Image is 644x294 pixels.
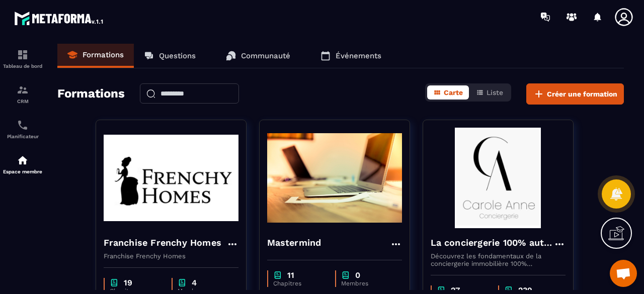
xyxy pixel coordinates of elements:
span: Créer une formation [547,89,617,99]
img: formation [17,84,29,96]
h4: La conciergerie 100% automatisée [431,236,553,250]
img: scheduler [17,119,29,131]
a: Questions [134,44,206,68]
p: Planificateur [3,134,43,139]
a: formationformationTableau de bord [3,41,43,76]
a: formationformationCRM [3,76,43,112]
img: chapter [110,278,119,287]
p: Chapitres [273,280,325,287]
a: Communauté [216,44,300,68]
a: Formations [57,44,134,68]
button: Liste [470,85,509,100]
p: Espace membre [3,169,43,174]
p: 19 [124,278,132,287]
a: Ouvrir le chat [610,260,637,287]
p: Découvrez les fondamentaux de la conciergerie immobilière 100% automatisée. Cette formation est c... [431,252,566,267]
p: Franchise Frenchy Homes [104,252,238,260]
img: formation-background [267,128,402,228]
p: 4 [192,278,197,287]
img: formation-background [431,128,566,228]
h2: Formations [57,83,125,105]
p: CRM [3,99,43,104]
p: Membres [341,280,392,287]
p: 0 [355,270,360,280]
img: chapter [273,270,282,280]
h4: Mastermind [267,236,321,250]
button: Carte [427,85,469,100]
a: automationsautomationsEspace membre [3,147,43,182]
p: 11 [287,270,294,280]
p: Questions [159,51,196,60]
img: logo [14,9,105,27]
img: chapter [341,270,350,280]
span: Carte [444,88,463,96]
span: Liste [487,88,503,96]
img: formation-background [104,128,238,228]
h4: Franchise Frenchy Homes [104,236,222,250]
img: chapter [178,278,187,287]
img: automations [17,154,29,166]
p: Communauté [241,51,290,60]
p: Tableau de bord [3,63,43,69]
p: Formations [83,50,124,59]
a: Événements [310,44,391,68]
button: Créer une formation [526,83,624,105]
p: Événements [336,51,381,60]
img: formation [17,49,29,61]
a: schedulerschedulerPlanificateur [3,112,43,147]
